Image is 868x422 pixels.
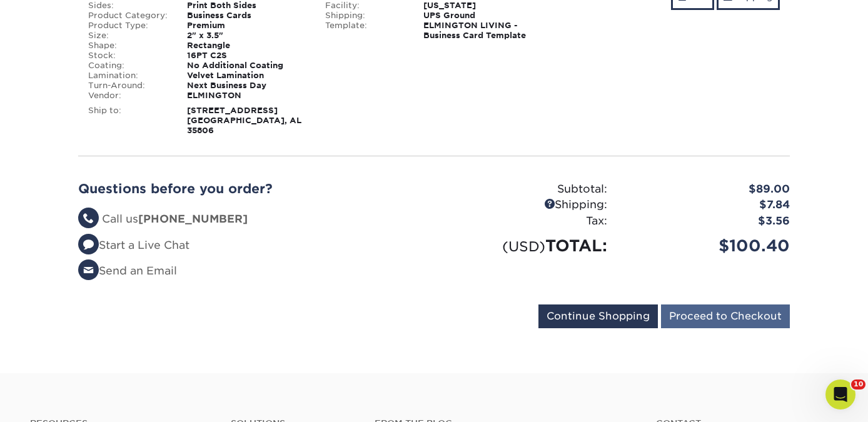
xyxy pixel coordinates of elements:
div: Coating: [79,61,178,71]
div: Shipping: [316,11,415,21]
div: Ship to: [79,106,178,136]
div: Velvet Lamination [178,71,316,81]
div: ELMINGTON LIVING - Business Card Template [414,21,552,41]
h2: Questions before you order? [78,181,425,196]
li: Call us [78,211,425,228]
div: Sides: [79,1,178,11]
a: Start a Live Chat [78,239,189,251]
div: Stock: [79,51,178,61]
div: Shape: [79,41,178,51]
div: Premium [178,21,316,31]
div: Subtotal: [434,181,617,198]
div: Print Both Sides [178,1,316,11]
div: $100.40 [617,234,799,258]
div: Business Cards [178,11,316,21]
strong: [PHONE_NUMBER] [138,213,248,225]
input: Continue Shopping [538,304,658,328]
div: Next Business Day [178,81,316,91]
div: ELMINGTON [178,91,316,101]
div: Product Type: [79,21,178,31]
a: Send an Email [78,264,177,277]
div: UPS Ground [414,11,552,21]
span: 10 [851,379,865,389]
strong: [STREET_ADDRESS] [GEOGRAPHIC_DATA], AL 35806 [187,106,301,135]
div: Shipping: [434,197,617,213]
div: Tax: [434,213,617,229]
div: No Additional Coating [178,61,316,71]
div: [US_STATE] [414,1,552,11]
div: Rectangle [178,41,316,51]
small: (USD) [502,238,545,254]
iframe: Intercom live chat [825,379,855,409]
div: $89.00 [617,181,799,198]
div: Lamination: [79,71,178,81]
div: Facility: [316,1,415,11]
div: TOTAL: [434,234,617,258]
div: 16PT C2S [178,51,316,61]
div: $3.56 [617,213,799,229]
div: 2" x 3.5" [178,31,316,41]
div: Vendor: [79,91,178,101]
div: $7.84 [617,197,799,213]
div: Turn-Around: [79,81,178,91]
div: Size: [79,31,178,41]
input: Proceed to Checkout [661,304,790,328]
div: Template: [316,21,415,41]
div: Product Category: [79,11,178,21]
